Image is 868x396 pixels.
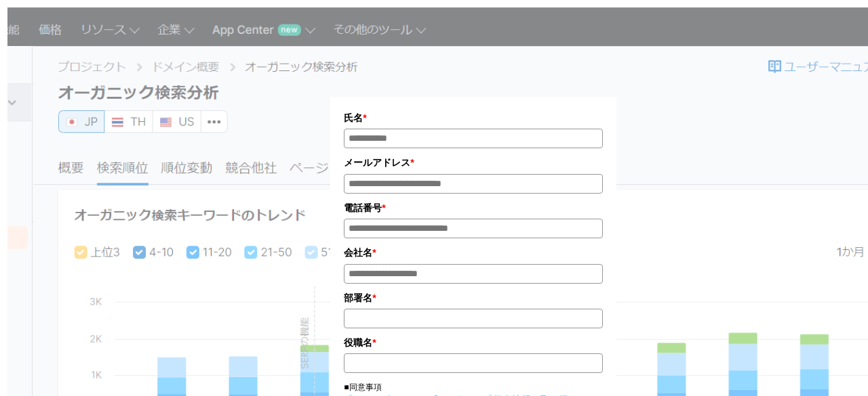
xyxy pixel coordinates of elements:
label: メールアドレス [344,155,602,170]
label: 役職名 [344,335,602,350]
label: 会社名 [344,245,602,260]
label: 氏名 [344,110,602,125]
label: 電話番号 [344,200,602,215]
label: 部署名 [344,290,602,305]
